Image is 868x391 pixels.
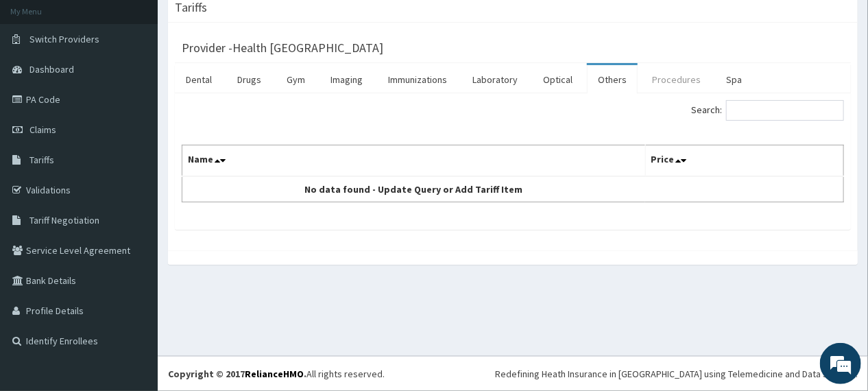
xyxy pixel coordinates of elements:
span: Dashboard [29,63,74,75]
span: We're online! [80,112,189,250]
textarea: Type your message and hit 'Enter' [7,252,261,300]
label: Search: [691,100,844,121]
a: Gym [276,65,316,94]
span: Tariff Negotiation [29,214,99,226]
span: Tariffs [29,154,54,166]
span: Switch Providers [29,33,99,45]
a: Others [587,65,638,94]
a: Optical [532,65,583,94]
td: No data found - Update Query or Add Tariff Item [182,176,646,202]
strong: Copyright © 2017 . [168,368,306,380]
a: Drugs [226,65,272,94]
div: Redefining Heath Insurance in [GEOGRAPHIC_DATA] using Telemedicine and Data Science! [495,367,858,381]
th: Price [645,145,844,177]
span: Claims [29,123,56,136]
a: Dental [175,65,223,94]
a: Spa [715,65,753,94]
th: Name [182,145,646,177]
div: Minimize live chat window [225,7,258,40]
footer: All rights reserved. [158,356,868,391]
div: Chat with us now [71,77,230,95]
img: d_794563401_company_1708531726252_794563401 [25,69,56,103]
a: Procedures [641,65,712,94]
a: Imaging [320,65,374,94]
a: RelianceHMO [245,368,304,380]
a: Laboratory [461,65,529,94]
h3: Provider - Health [GEOGRAPHIC_DATA] [182,42,383,54]
h3: Tariffs [175,1,207,14]
input: Search: [726,100,844,121]
a: Immunizations [377,65,458,94]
